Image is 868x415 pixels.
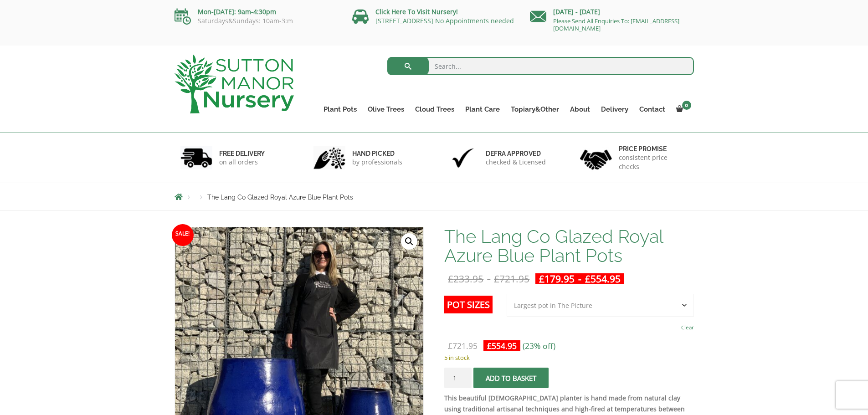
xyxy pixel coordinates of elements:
bdi: 554.95 [487,340,517,351]
img: 4.jpg [580,144,612,172]
p: 5 in stock [444,352,693,363]
a: View full-screen image gallery [401,233,417,250]
p: Saturdays&Sundays: 10am-3:m [175,17,339,25]
bdi: 554.95 [585,272,621,285]
img: logo [175,55,294,113]
a: Delivery [596,103,634,116]
span: £ [494,272,499,285]
img: 2.jpg [313,146,345,169]
img: 1.jpg [180,146,212,169]
a: Olive Trees [362,103,410,116]
a: [STREET_ADDRESS] No Appointments needed [375,16,514,25]
input: Search... [387,57,694,75]
a: Plant Pots [318,103,362,116]
bdi: 721.95 [494,272,529,285]
span: £ [448,340,452,351]
p: [DATE] - [DATE] [530,6,694,17]
a: About [565,103,596,116]
bdi: 179.95 [539,272,575,285]
p: on all orders [219,158,265,167]
a: Topiary&Other [505,103,565,116]
bdi: 721.95 [448,340,478,351]
h6: FREE DELIVERY [219,149,265,158]
del: - [444,273,533,284]
a: Plant Care [460,103,505,116]
p: by professionals [352,158,402,167]
a: 0 [671,103,694,116]
h6: Defra approved [486,149,546,158]
span: Sale! [172,224,194,246]
label: Pot Sizes [444,296,493,313]
h1: The Lang Co Glazed Royal Azure Blue Plant Pots [444,227,693,265]
p: checked & Licensed [486,158,546,167]
ins: - [535,273,624,284]
bdi: 233.95 [448,272,483,285]
span: £ [487,340,492,351]
a: Contact [634,103,671,116]
span: £ [539,272,544,285]
h6: Price promise [619,145,688,153]
p: consistent price checks [619,153,688,171]
a: Cloud Trees [410,103,460,116]
p: Mon-[DATE]: 9am-4:30pm [175,6,339,17]
img: 3.jpg [447,146,479,169]
a: Clear options [681,321,694,334]
span: 0 [682,101,691,110]
span: The Lang Co Glazed Royal Azure Blue Plant Pots [207,194,353,201]
span: £ [448,272,453,285]
h6: hand picked [352,149,402,158]
a: Click Here To Visit Nursery! [375,7,458,16]
span: £ [585,272,591,285]
input: Product quantity [444,368,472,388]
button: Add to basket [473,368,549,388]
nav: Breadcrumbs [175,193,694,200]
a: Please Send All Enquiries To: [EMAIL_ADDRESS][DOMAIN_NAME] [553,17,679,32]
span: (23% off) [523,340,555,351]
